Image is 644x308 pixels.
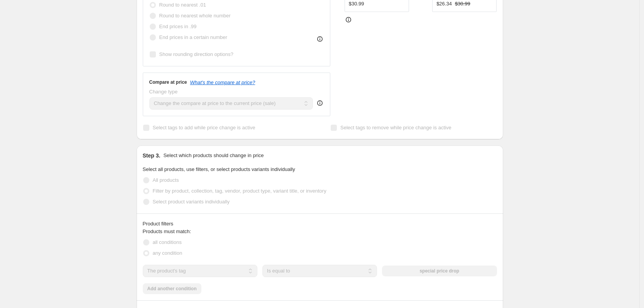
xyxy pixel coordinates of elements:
[163,152,264,159] p: Select which products should change in price
[153,188,326,194] span: Filter by product, collection, tag, vendor, product type, variant title, or inventory
[159,34,227,40] span: End prices in a certain number
[153,239,182,245] span: all conditions
[149,79,187,85] h3: Compare at price
[190,80,255,85] button: What's the compare at price?
[159,24,197,29] span: End prices in .99
[143,166,295,172] span: Select all products, use filters, or select products variants individually
[159,13,231,19] span: Round to nearest whole number
[153,199,230,205] span: Select product variants individually
[143,152,161,159] h2: Step 3.
[153,177,179,183] span: All products
[159,51,233,57] span: Show rounding direction options?
[143,228,191,234] span: Products must match:
[149,89,178,95] span: Change type
[159,2,206,8] span: Round to nearest .01
[143,220,497,228] div: Product filters
[153,125,255,130] span: Select tags to add while price change is active
[316,99,324,107] div: help
[153,250,183,256] span: any condition
[340,125,451,130] span: Select tags to remove while price change is active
